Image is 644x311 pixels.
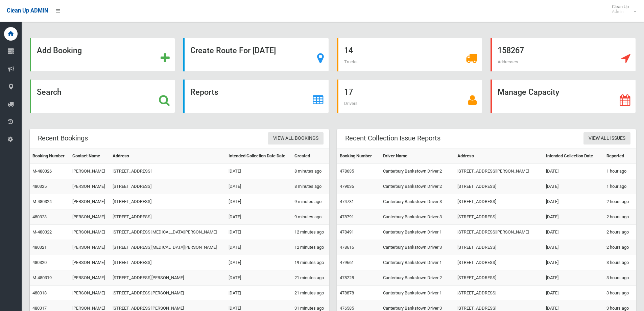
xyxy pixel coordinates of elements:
[543,225,604,240] td: [DATE]
[292,270,329,286] td: 21 minutes ago
[340,245,354,250] a: 478616
[455,194,543,209] td: [STREET_ADDRESS]
[543,149,604,164] th: Intended Collection Date
[226,209,292,225] td: [DATE]
[32,245,47,250] a: 480321
[110,225,226,240] td: [STREET_ADDRESS][MEDICAL_DATA][PERSON_NAME]
[226,270,292,286] td: [DATE]
[292,194,329,209] td: 9 minutes ago
[455,164,543,179] td: [STREET_ADDRESS][PERSON_NAME]
[609,4,636,14] span: Clean Up
[292,164,329,179] td: 8 minutes ago
[340,169,354,174] a: 478635
[110,164,226,179] td: [STREET_ADDRESS]
[226,240,292,255] td: [DATE]
[344,46,353,55] strong: 14
[455,240,543,255] td: [STREET_ADDRESS]
[190,46,276,55] strong: Create Route For [DATE]
[70,240,110,255] td: [PERSON_NAME]
[340,306,354,311] a: 476585
[543,240,604,255] td: [DATE]
[604,286,636,301] td: 3 hours ago
[70,149,110,164] th: Contact Name
[380,194,455,209] td: Canterbury Bankstown Driver 3
[30,38,175,71] a: Add Booking
[583,132,630,145] a: View All Issues
[32,229,52,235] a: M-480322
[226,255,292,270] td: [DATE]
[70,286,110,301] td: [PERSON_NAME]
[110,255,226,270] td: [STREET_ADDRESS]
[491,38,636,71] a: 158267 Addresses
[30,80,175,113] a: Search
[344,87,353,97] strong: 17
[70,225,110,240] td: [PERSON_NAME]
[32,214,47,219] a: 480323
[70,179,110,194] td: [PERSON_NAME]
[543,255,604,270] td: [DATE]
[604,270,636,286] td: 3 hours ago
[110,209,226,225] td: [STREET_ADDRESS]
[226,225,292,240] td: [DATE]
[498,46,524,55] strong: 158267
[32,184,47,189] a: 480325
[337,38,482,71] a: 14 Trucks
[543,209,604,225] td: [DATE]
[498,87,559,97] strong: Manage Capacity
[190,87,218,97] strong: Reports
[292,209,329,225] td: 9 minutes ago
[380,164,455,179] td: Canterbury Bankstown Driver 2
[37,46,82,55] strong: Add Booking
[380,209,455,225] td: Canterbury Bankstown Driver 3
[37,87,62,97] strong: Search
[110,149,226,164] th: Address
[380,225,455,240] td: Canterbury Bankstown Driver 1
[292,179,329,194] td: 8 minutes ago
[32,306,47,311] a: 480317
[110,240,226,255] td: [STREET_ADDRESS][MEDICAL_DATA][PERSON_NAME]
[292,255,329,270] td: 19 minutes ago
[110,270,226,286] td: [STREET_ADDRESS][PERSON_NAME]
[32,260,47,265] a: 480320
[380,240,455,255] td: Canterbury Bankstown Driver 3
[32,275,52,280] a: M-480319
[32,199,52,204] a: M-480324
[455,149,543,164] th: Address
[344,101,358,106] span: Drivers
[70,255,110,270] td: [PERSON_NAME]
[292,240,329,255] td: 12 minutes ago
[70,164,110,179] td: [PERSON_NAME]
[604,255,636,270] td: 3 hours ago
[604,164,636,179] td: 1 hour ago
[110,179,226,194] td: [STREET_ADDRESS]
[380,286,455,301] td: Canterbury Bankstown Driver 1
[340,214,354,219] a: 478791
[380,179,455,194] td: Canterbury Bankstown Driver 2
[226,179,292,194] td: [DATE]
[455,255,543,270] td: [STREET_ADDRESS]
[292,286,329,301] td: 21 minutes ago
[226,149,292,164] th: Intended Collection Date Date
[604,179,636,194] td: 1 hour ago
[183,38,329,71] a: Create Route For [DATE]
[344,59,358,64] span: Trucks
[32,290,47,295] a: 480318
[340,290,354,295] a: 478878
[226,194,292,209] td: [DATE]
[604,194,636,209] td: 2 hours ago
[30,132,96,145] header: Recent Bookings
[337,80,482,113] a: 17 Drivers
[337,132,449,145] header: Recent Collection Issue Reports
[268,132,324,145] a: View All Bookings
[32,169,52,174] a: M-480326
[380,149,455,164] th: Driver Name
[7,7,48,14] span: Clean Up ADMIN
[455,179,543,194] td: [STREET_ADDRESS]
[604,225,636,240] td: 2 hours ago
[30,149,70,164] th: Booking Number
[340,199,354,204] a: 474731
[543,164,604,179] td: [DATE]
[110,286,226,301] td: [STREET_ADDRESS][PERSON_NAME]
[110,194,226,209] td: [STREET_ADDRESS]
[543,194,604,209] td: [DATE]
